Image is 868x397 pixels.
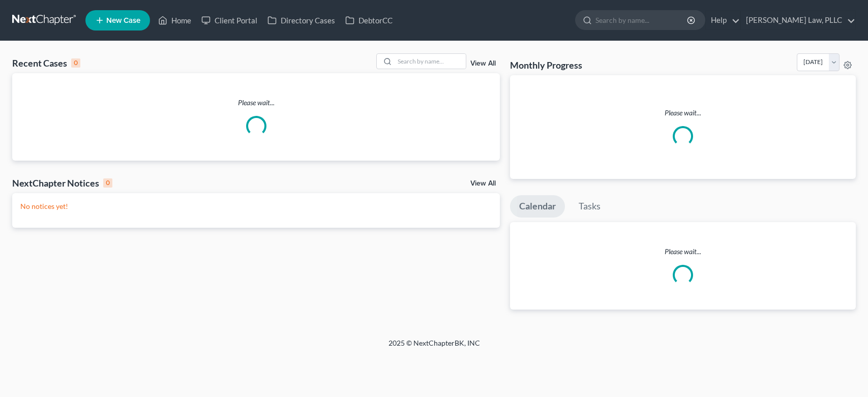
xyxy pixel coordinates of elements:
a: Calendar [510,195,565,218]
p: Please wait... [518,108,848,118]
a: DebtorCC [340,11,398,29]
p: Please wait... [510,247,856,257]
a: Tasks [570,195,610,218]
div: 0 [103,178,112,188]
a: Directory Cases [262,11,340,29]
span: New Case [106,17,140,24]
input: Search by name... [395,54,466,69]
div: Recent Cases [12,57,80,69]
h3: Monthly Progress [510,59,582,71]
div: NextChapter Notices [12,177,112,189]
a: View All [470,60,496,67]
div: 0 [71,58,80,68]
p: Please wait... [12,98,500,108]
div: 2025 © NextChapterBK, INC [144,338,724,356]
a: Home [153,11,196,29]
a: Client Portal [196,11,262,29]
a: Help [706,11,740,29]
input: Search by name... [595,11,689,29]
a: View All [470,180,496,187]
a: [PERSON_NAME] Law, PLLC [741,11,855,29]
p: No notices yet! [20,201,492,211]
